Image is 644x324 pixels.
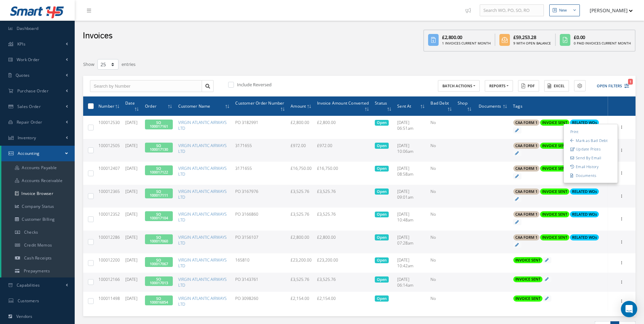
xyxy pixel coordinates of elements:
[542,189,567,194] span: INVOICE SENT
[288,208,314,231] td: £3,525.76
[150,257,168,266] a: SO 100017067
[1,200,75,213] a: Company Status
[150,143,168,152] a: SO 100017130
[98,234,120,240] span: 100012286
[227,82,359,89] div: Include Reversed
[572,189,597,194] span: RELATED WOs
[574,34,631,41] div: £0.00
[83,58,94,68] label: Show
[542,143,567,148] span: INVOICE SENT
[291,103,306,109] span: Amount
[394,208,428,231] td: [DATE] 10:48am
[233,231,288,254] td: PO 3156107
[145,103,157,109] span: Order
[428,116,455,139] td: No
[24,255,52,261] span: Cash Receipts
[123,208,142,231] td: [DATE]
[24,229,38,235] span: Checks
[1,239,75,252] a: Credit Memos
[288,139,314,162] td: £972.00
[442,41,491,46] div: 1 Invoices Current Month
[150,120,168,129] a: SO 100017161
[545,296,549,301] a: Click to edit tags
[375,120,389,126] span: Open
[314,185,372,208] td: £3,525.76
[515,276,540,282] span: INVOICE SENT
[178,143,227,154] a: VIRGIN ATLANTIC AIRWAYS LTD
[17,88,49,94] span: Purchase Order
[428,273,455,292] td: No
[428,253,455,272] td: No
[515,166,537,171] span: CAA FORM 1
[1,226,75,239] a: Checks
[513,41,551,46] div: 9 With Open Balance
[438,80,480,92] button: BATCH ACTIONS
[515,128,519,133] a: Click to edit tags
[572,235,597,240] span: RELATED WOs
[564,127,618,136] a: Print
[98,103,114,109] span: Number
[515,150,519,156] a: Click to edit tags
[288,116,314,139] td: £2,800.00
[235,82,272,88] label: Include Reversed
[123,273,142,292] td: [DATE]
[178,120,227,131] a: VIRGIN ATLANTIC AIRWAYS LTD
[235,100,284,106] span: Customer Order Number
[394,253,428,272] td: [DATE] 10:42am
[98,295,120,301] span: 100011498
[233,185,288,208] td: PO 3167976
[549,4,580,16] button: New
[621,301,637,317] div: Open Intercom Messenger
[394,139,428,162] td: [DATE] 10:06am
[394,185,428,208] td: [DATE] 09:01am
[1,265,75,277] a: Prepayments
[90,80,202,92] input: Search by Number
[544,80,569,92] button: Excel
[518,80,539,92] button: PDF
[1,174,75,187] a: Accounts Receivable
[98,188,120,194] span: 100012365
[515,174,519,179] a: Click to edit tags
[1,187,75,200] a: Invoice Browser
[542,235,567,240] span: INVOICE SENT
[178,257,227,269] a: VIRGIN ATLANTIC AIRWAYS LTD
[18,298,39,304] span: Customers
[125,100,135,106] span: Date
[1,161,75,174] a: Accounts Payable
[375,166,389,172] span: Open
[314,253,372,272] td: £23,200.00
[394,273,428,292] td: [DATE] 06:14am
[564,162,618,171] a: Email History
[394,116,428,139] td: [DATE] 06:51am
[98,211,120,217] span: 100012352
[375,143,389,149] span: Open
[123,253,142,272] td: [DATE]
[428,162,455,185] td: No
[288,253,314,272] td: £23,200.00
[574,41,631,46] div: 0 Paid Invoices Current Month
[1,213,75,226] a: Customer Billing
[16,72,30,78] span: Quotes
[24,242,52,248] span: Credit Memos
[178,165,227,177] a: VIRGIN ATLANTIC AIRWAYS LTD
[122,58,135,68] label: entries
[515,296,540,301] span: INVOICE SENT
[17,104,41,109] span: Sales Order
[123,162,142,185] td: [DATE]
[564,171,618,180] a: Documents
[394,231,428,254] td: [DATE] 07:28am
[542,212,567,217] span: INVOICE SENT
[314,292,372,311] td: £2,154.00
[479,103,501,109] span: Documents
[98,143,120,148] span: 100012505
[485,80,513,92] button: REPORTS
[317,100,369,106] span: Invoice Amount Converted
[123,231,142,254] td: [DATE]
[233,253,288,272] td: 165810
[442,34,491,41] div: £2,800.00
[18,135,36,141] span: Inventory
[98,257,120,263] span: 100012200
[583,4,633,17] button: [PERSON_NAME]
[18,150,40,156] span: Accounting
[314,208,372,231] td: £3,525.76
